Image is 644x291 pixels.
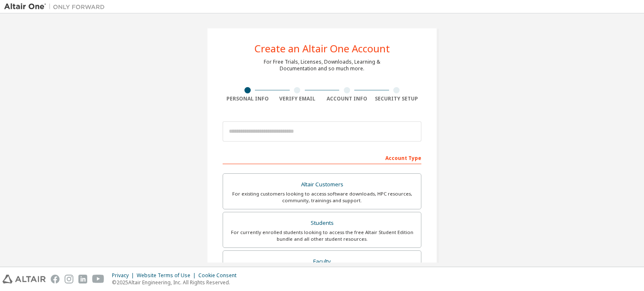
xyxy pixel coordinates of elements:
div: Cookie Consent [198,272,241,279]
div: Security Setup [372,95,422,102]
img: youtube.svg [92,275,104,283]
div: Account Info [322,95,372,102]
img: altair_logo.svg [3,275,46,283]
img: facebook.svg [51,275,60,283]
div: Verify Email [273,95,322,102]
div: For currently enrolled students looking to access the free Altair Student Edition bundle and all ... [228,229,416,242]
img: Altair One [4,3,109,11]
div: Website Terms of Use [137,272,198,279]
div: Personal Info [223,95,273,102]
div: Account Type [223,151,421,164]
img: linkedin.svg [78,275,87,283]
div: Students [228,217,416,229]
div: Privacy [112,272,137,279]
div: For existing customers looking to access software downloads, HPC resources, community, trainings ... [228,191,416,204]
div: Faculty [228,256,416,268]
div: For Free Trials, Licenses, Downloads, Learning & Documentation and so much more. [264,59,380,72]
div: Create an Altair One Account [254,44,390,54]
div: Altair Customers [228,179,416,191]
img: instagram.svg [65,275,73,283]
p: © 2025 Altair Engineering, Inc. All Rights Reserved. [112,279,241,286]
